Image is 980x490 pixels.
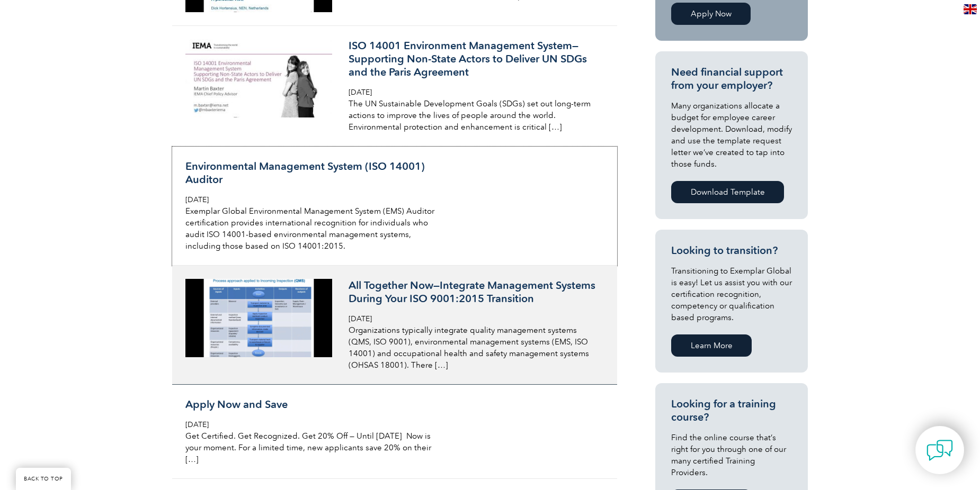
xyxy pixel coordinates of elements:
p: Exemplar Global Environmental Management System (EMS) Auditor certification provides internationa... [185,205,436,252]
img: iso-14001-environment-management-system-supporting-900x480-1-300x160.jpg [185,39,332,117]
a: Learn More [671,334,752,357]
h3: Apply Now and Save [185,398,436,411]
h3: Need financial support from your employer? [671,66,792,92]
p: Transitioning to Exemplar Global is easy! Let us assist you with our certification recognition, c... [671,265,792,323]
a: Environmental Management System (ISO 14001) Auditor [DATE] Exemplar Global Environmental Manageme... [172,147,617,266]
h3: Looking to transition? [671,244,792,257]
a: All Together Now—Integrate Management Systems During Your ISO 9001:2015 Transition [DATE] Organiz... [172,266,617,385]
p: Find the online course that’s right for you through one of our many certified Training Providers. [671,432,792,478]
h3: ISO 14001 Environment Management System—Supporting Non-State Actors to Deliver UN SDGs and the Pa... [349,39,600,79]
span: [DATE] [185,195,209,204]
span: [DATE] [185,420,209,429]
h3: Looking for a training course? [671,397,792,424]
p: The UN Sustainable Development Goals (SDGs) set out long-term actions to improve the lives of peo... [349,98,600,133]
p: Get Certified. Get Recognized. Get 20% Off — Until [DATE] Now is your moment. For a limited time,... [185,430,436,465]
a: Download Template [671,181,784,203]
img: all-together-now-integrate-management-systems-900x480-1-300x160.png [185,279,332,357]
p: Many organizations allocate a budget for employee career development. Download, modify and use th... [671,100,792,170]
a: Apply Now [671,3,751,25]
h3: Environmental Management System (ISO 14001) Auditor [185,160,436,186]
a: Apply Now and Save [DATE] Get Certified. Get Recognized. Get 20% Off — Until [DATE] Now is your m... [172,385,617,479]
a: ISO 14001 Environment Management System—Supporting Non-State Actors to Deliver UN SDGs and the Pa... [172,26,617,147]
img: en [964,4,977,14]
span: [DATE] [349,88,372,97]
a: BACK TO TOP [16,468,71,490]
span: [DATE] [349,314,372,323]
img: contact-chat.png [926,437,953,464]
p: Organizations typically integrate quality management systems (QMS, ISO 9001), environmental manag... [349,324,600,371]
h3: All Together Now—Integrate Management Systems During Your ISO 9001:2015 Transition [349,279,600,305]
